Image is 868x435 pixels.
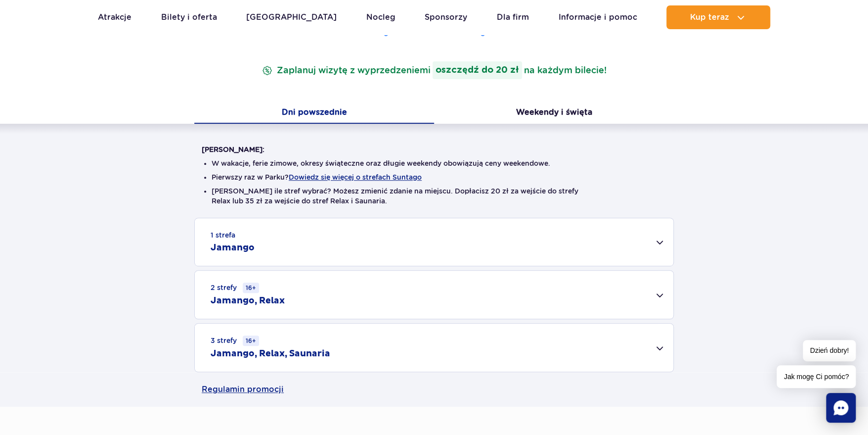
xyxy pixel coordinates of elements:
a: Atrakcje [98,5,131,29]
a: Nocleg [366,5,395,29]
a: Informacje i pomoc [558,5,637,29]
a: Regulamin promocji [202,372,666,407]
small: 2 strefy [211,283,259,293]
span: Dzień dobry! [803,340,856,361]
span: Kup teraz [690,13,729,22]
span: Jak mogę Ci pomóc? [777,365,856,388]
li: Pierwszy raz w Parku? [212,172,656,182]
p: Zaplanuj wizytę z wyprzedzeniem na każdym bilecie! [260,61,608,79]
strong: oszczędź do 20 zł [433,61,522,79]
button: Dowiedz się więcej o strefach Suntago [289,173,422,181]
small: 16+ [243,283,259,293]
a: Dla firm [497,5,529,29]
a: Sponsorzy [425,5,467,29]
h2: Jamango [211,242,255,254]
strong: [PERSON_NAME]: [202,145,264,153]
h2: Jamango, Relax, Saunaria [211,348,330,360]
button: Weekendy i święta [434,103,674,124]
small: 3 strefy [211,336,259,346]
li: [PERSON_NAME] ile stref wybrać? Możesz zmienić zdanie na miejscu. Dopłacisz 20 zł za wejście do s... [212,186,656,206]
button: Dni powszednie [194,103,434,124]
li: W wakacje, ferie zimowe, okresy świąteczne oraz długie weekendy obowiązują ceny weekendowe. [212,158,656,168]
div: Chat [826,393,856,423]
small: 16+ [243,336,259,346]
a: Bilety i oferta [161,5,217,29]
small: 1 strefa [211,230,235,240]
a: [GEOGRAPHIC_DATA] [246,5,337,29]
button: Kup teraz [666,5,770,29]
h2: Jamango, Relax [211,295,285,307]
